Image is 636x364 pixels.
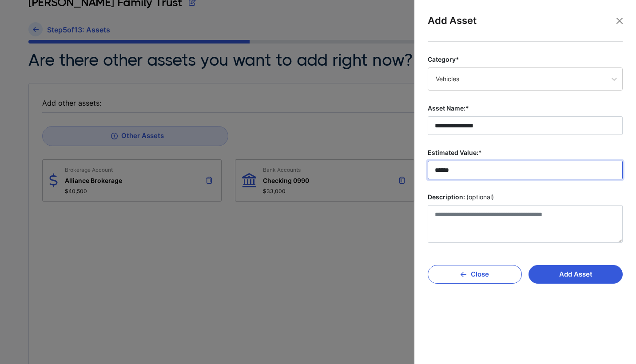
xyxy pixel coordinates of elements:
[428,13,623,42] div: Add Asset
[529,265,623,284] button: Add Asset
[428,193,623,202] label: Description:
[613,14,626,28] button: Close
[428,55,623,64] label: Category*
[436,75,598,83] div: Vehicles
[428,265,522,284] button: Close
[428,148,623,157] label: Estimated Value:*
[466,193,494,202] span: (optional)
[428,104,623,113] label: Asset Name:*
